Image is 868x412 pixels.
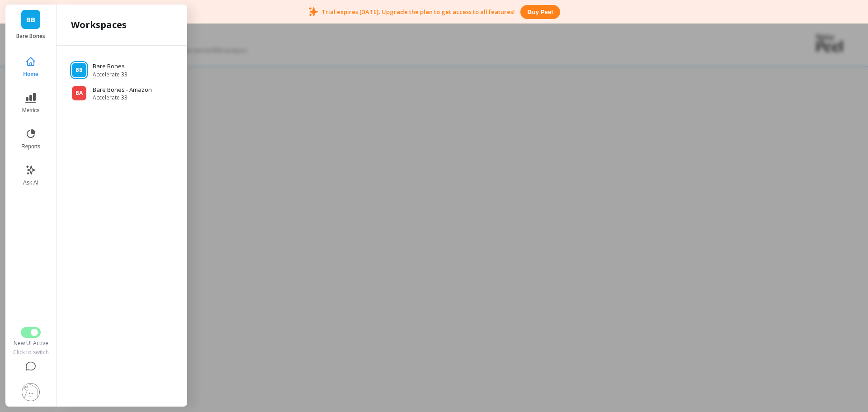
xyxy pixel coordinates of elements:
[22,383,40,401] img: profile picture
[93,71,127,78] span: Accelerate 33
[21,327,41,338] button: Switch to Legacy UI
[16,87,46,119] button: Metrics
[26,14,35,25] span: BB
[23,71,38,78] span: Home
[12,349,49,356] div: Click to switch
[12,378,49,407] button: Settings
[12,356,49,378] button: Help
[321,8,515,16] p: Trial expires [DATE]. Upgrade the plan to get access to all features!
[93,62,127,71] p: Bare Bones
[12,340,49,347] div: New UI Active
[71,19,127,31] h2: Workspaces
[22,107,40,114] span: Metrics
[21,143,40,150] span: Reports
[93,94,152,101] span: Accelerate 33
[520,5,560,19] button: Buy peel
[16,123,46,156] button: Reports
[93,85,152,95] p: Bare Bones - Amazon
[16,51,46,83] button: Home
[75,90,83,97] span: BA
[14,33,47,40] p: Bare Bones
[16,159,46,192] button: Ask AI
[23,179,38,186] span: Ask AI
[75,66,83,74] span: BB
